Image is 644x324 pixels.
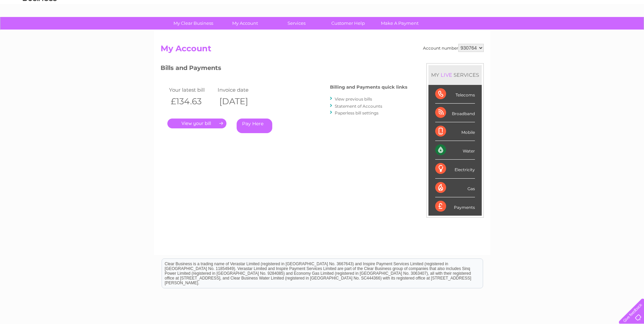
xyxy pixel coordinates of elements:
[435,104,475,122] div: Broadband
[216,94,265,108] th: [DATE]
[161,63,407,75] h3: Bills and Payments
[585,29,595,34] a: Blog
[165,17,221,30] a: My Clear Business
[162,4,483,33] div: Clear Business is a trading name of Verastar Limited (registered in [GEOGRAPHIC_DATA] No. 3667643...
[516,3,563,12] a: 0333 014 3131
[167,85,216,94] td: Your latest bill
[335,104,382,109] a: Statement of Accounts
[22,18,57,38] img: logo.png
[167,119,226,128] a: .
[435,141,475,160] div: Water
[372,17,428,30] a: Make A Payment
[599,29,615,34] a: Contact
[622,29,638,34] a: Log out
[439,72,454,78] div: LIVE
[216,85,265,94] td: Invoice date
[330,85,407,90] h4: Billing and Payments quick links
[217,17,273,30] a: My Account
[560,29,581,34] a: Telecoms
[167,94,216,108] th: £134.63
[237,119,272,133] a: Pay Here
[423,44,484,52] div: Account number
[435,85,475,104] div: Telecoms
[335,110,379,115] a: Paperless bill settings
[269,17,325,30] a: Services
[435,197,475,216] div: Payments
[335,96,372,102] a: View previous bills
[161,44,484,57] h2: My Account
[541,29,556,34] a: Energy
[435,179,475,197] div: Gas
[428,65,482,85] div: MY SERVICES
[435,122,475,141] div: Mobile
[320,17,376,30] a: Customer Help
[525,29,537,34] a: Water
[435,160,475,178] div: Electricity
